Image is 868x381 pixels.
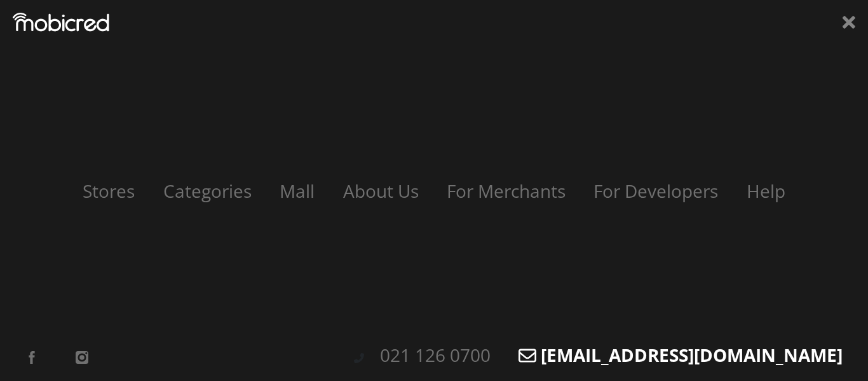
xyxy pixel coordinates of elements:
[330,179,431,203] a: About Us
[151,179,264,203] a: Categories
[13,13,109,32] img: Mobicred
[734,179,798,203] a: Help
[434,179,578,203] a: For Merchants
[506,343,855,367] a: [EMAIL_ADDRESS][DOMAIN_NAME]
[581,179,731,203] a: For Developers
[367,343,503,367] a: 021 126 0700
[70,179,147,203] a: Stores
[267,179,327,203] a: Mall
